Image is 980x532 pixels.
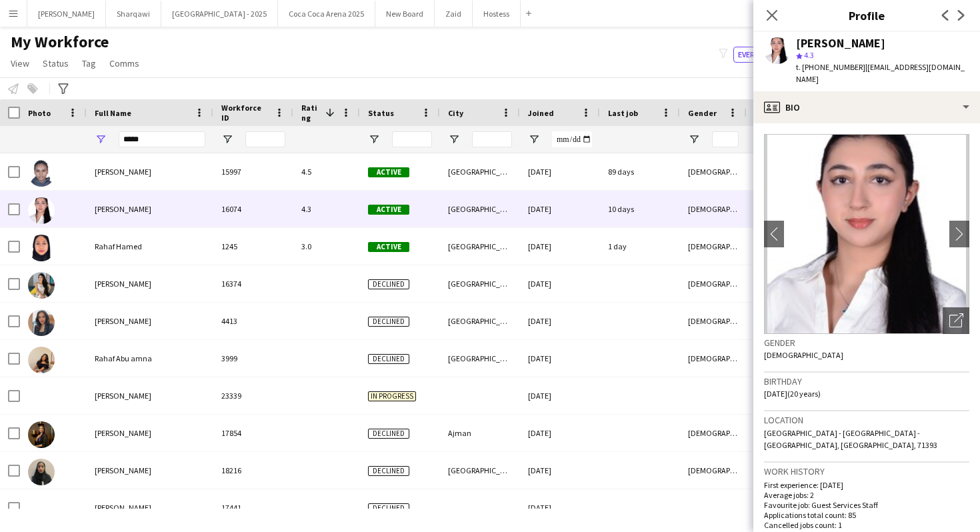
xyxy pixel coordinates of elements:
[747,191,832,227] div: Guest Services Team
[764,337,969,349] h3: Gender
[600,153,680,190] div: 89 days
[368,391,416,401] span: In progress
[764,500,969,510] p: Favourite job: Guest Services Staff
[753,7,980,24] h3: Profile
[733,47,804,63] button: Everyone12,802
[213,191,293,227] div: 16074
[368,317,409,327] span: Declined
[600,191,680,227] div: 10 days
[712,131,739,147] input: Gender Filter Input
[747,153,832,190] div: Guest Services Team
[747,377,832,414] div: Guest Services Team
[213,153,293,190] div: 15997
[680,191,747,227] div: [DEMOGRAPHIC_DATA]
[520,489,600,526] div: [DATE]
[368,354,409,364] span: Declined
[520,303,600,339] div: [DATE]
[680,265,747,302] div: [DEMOGRAPHIC_DATA]
[804,50,814,60] span: 4.3
[943,307,969,334] div: Open photos pop-in
[764,375,969,387] h3: Birthday
[213,265,293,302] div: 16374
[104,55,145,72] a: Comms
[213,415,293,451] div: 17854
[368,242,409,252] span: Active
[28,197,55,224] img: Rahaf Hesham
[600,228,680,265] div: 1 day
[680,340,747,377] div: [DEMOGRAPHIC_DATA]
[95,167,151,177] span: [PERSON_NAME]
[764,520,969,530] p: Cancelled jobs count: 1
[753,91,980,123] div: Bio
[520,265,600,302] div: [DATE]
[368,205,409,215] span: Active
[764,134,969,334] img: Crew avatar or photo
[440,265,520,302] div: [GEOGRAPHIC_DATA]
[764,350,843,360] span: [DEMOGRAPHIC_DATA]
[28,459,55,485] img: Rahaf Ahmed
[213,489,293,526] div: 17441
[528,108,554,118] span: Joined
[368,108,394,118] span: Status
[95,241,142,251] span: Rahaf Hamed
[764,414,969,426] h3: Location
[440,191,520,227] div: [GEOGRAPHIC_DATA]
[28,108,51,118] span: Photo
[375,1,435,27] button: New Board
[435,1,473,27] button: Zaid
[95,353,152,363] span: Rahaf Abu amna
[747,452,832,489] div: Guest Services Team
[747,265,832,302] div: Guest Services Team
[28,347,55,373] img: Rahaf Abu amna
[95,133,107,145] button: Open Filter Menu
[293,153,360,190] div: 4.5
[440,228,520,265] div: [GEOGRAPHIC_DATA]
[796,62,865,72] span: t. [PHONE_NUMBER]
[440,415,520,451] div: Ajman
[520,191,600,227] div: [DATE]
[106,1,161,27] button: Sharqawi
[43,57,69,69] span: Status
[552,131,592,147] input: Joined Filter Input
[448,133,460,145] button: Open Filter Menu
[688,108,717,118] span: Gender
[368,466,409,476] span: Declined
[747,340,832,377] div: Guest Services Team
[213,228,293,265] div: 1245
[28,421,55,448] img: Rahaf Ahmed
[245,131,285,147] input: Workforce ID Filter Input
[213,452,293,489] div: 18216
[680,415,747,451] div: [DEMOGRAPHIC_DATA]
[747,228,832,265] div: Guest Services Team
[119,131,205,147] input: Full Name Filter Input
[472,131,512,147] input: City Filter Input
[27,1,106,27] button: [PERSON_NAME]
[528,133,540,145] button: Open Filter Menu
[301,103,320,123] span: Rating
[764,510,969,520] p: Applications total count: 85
[764,480,969,490] p: First experience: [DATE]
[440,452,520,489] div: [GEOGRAPHIC_DATA]
[213,303,293,339] div: 4413
[440,153,520,190] div: [GEOGRAPHIC_DATA]
[392,131,432,147] input: Status Filter Input
[28,272,55,299] img: Fatima zahra Hafyd
[95,204,151,214] span: [PERSON_NAME]
[213,340,293,377] div: 3999
[796,62,965,84] span: | [EMAIL_ADDRESS][DOMAIN_NAME]
[37,55,74,72] a: Status
[448,108,463,118] span: City
[680,303,747,339] div: [DEMOGRAPHIC_DATA]
[680,153,747,190] div: [DEMOGRAPHIC_DATA]
[747,489,832,526] div: Guest Services Team
[764,389,821,399] span: [DATE] (20 years)
[213,377,293,414] div: 23339
[368,167,409,177] span: Active
[109,57,139,69] span: Comms
[278,1,375,27] button: Coca Coca Arena 2025
[95,428,151,438] span: [PERSON_NAME]
[680,228,747,265] div: [DEMOGRAPHIC_DATA]
[608,108,638,118] span: Last job
[293,191,360,227] div: 4.3
[440,303,520,339] div: [GEOGRAPHIC_DATA]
